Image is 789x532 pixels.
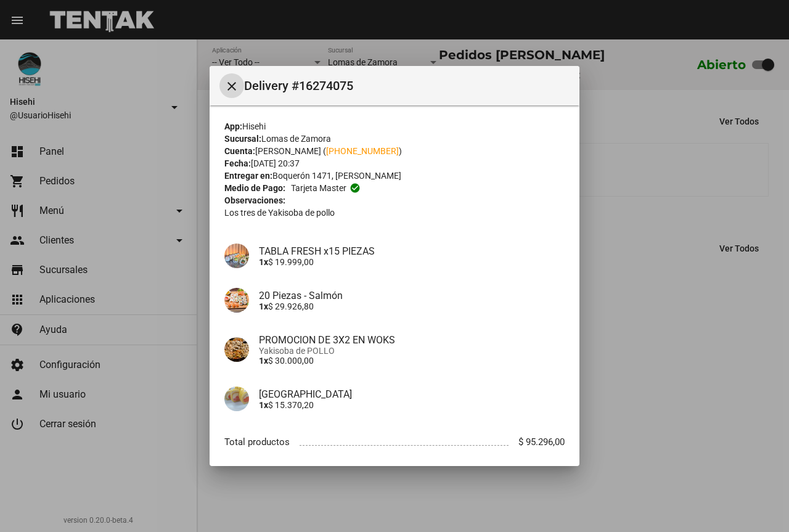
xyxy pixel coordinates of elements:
[224,182,285,194] strong: Medio de Pago:
[224,288,249,313] img: 73fe07b4-711d-411a-ad3a-f09bfbfa50d3.jpg
[259,400,268,410] b: 1x
[224,387,249,411] img: 5492bacc-d3f6-4aa8-a502-5496f8153134.jpg
[224,170,565,182] div: Boquerón 1471, [PERSON_NAME]
[259,356,268,366] b: 1x
[259,400,565,410] p: $ 15.370,20
[244,76,570,96] span: Delivery #16274075
[350,182,361,194] mat-icon: check_circle
[737,483,777,520] iframe: chat widget
[224,195,285,205] strong: Observaciones:
[259,346,565,356] span: Yakisoba de POLLO
[259,257,268,267] b: 1x
[219,73,244,98] button: Cerrar
[291,182,346,194] span: Tarjeta master
[259,257,565,267] p: $ 19.999,00
[224,134,261,144] strong: Sucursal:
[259,301,268,311] b: 1x
[259,301,565,311] p: $ 29.926,80
[224,120,565,133] div: Hisehi
[224,207,565,219] p: Los tres de Yakisoba de pollo
[224,243,249,268] img: 4f3f8453-a237-4071-bea7-ce85fc351519.jpeg
[259,356,565,366] p: $ 30.000,00
[326,146,399,156] a: [PHONE_NUMBER]
[259,388,565,400] h4: [GEOGRAPHIC_DATA]
[224,431,565,454] li: Total productos $ 95.296,00
[224,158,251,168] strong: Fecha:
[259,245,565,257] h4: TABLA FRESH x15 PIEZAS
[224,121,242,131] strong: App:
[259,290,565,301] h4: 20 Piezas - Salmón
[259,334,565,346] h4: PROMOCION DE 3X2 EN WOKS
[224,157,565,170] div: [DATE] 20:37
[224,145,565,157] div: [PERSON_NAME] ( )
[224,133,565,145] div: Lomas de Zamora
[224,337,249,362] img: 975b8145-67bb-4081-9ec6-7530a4e40487.jpg
[224,146,255,156] strong: Cuenta:
[224,171,272,181] strong: Entregar en:
[224,79,239,94] mat-icon: Cerrar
